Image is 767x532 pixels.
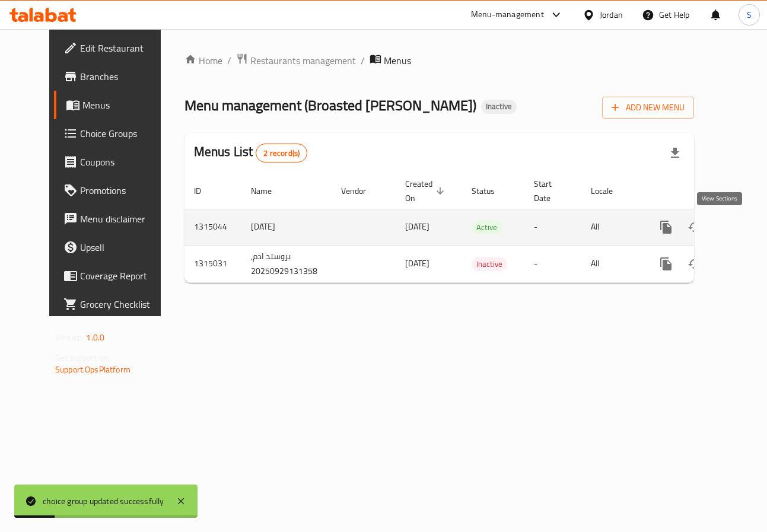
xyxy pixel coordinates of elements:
td: [DATE] [241,209,332,245]
span: Coverage Report [80,269,168,283]
div: Export file [661,139,689,167]
h2: Menus List [194,143,307,163]
a: Choice Groups [54,119,177,148]
span: Menu disclaimer [80,212,168,226]
li: / [361,53,365,68]
td: - [524,245,581,282]
span: [DATE] [405,219,429,234]
a: Menus [54,91,177,119]
span: Status [472,184,510,198]
td: 1315031 [184,245,241,282]
span: Name [251,184,287,198]
span: Restaurants management [250,53,356,68]
span: [DATE] [405,256,429,271]
td: 1315044 [184,209,241,245]
li: / [227,53,231,68]
button: Change Status [680,250,709,278]
div: choice group updated successfully [43,495,164,508]
a: Coupons [54,148,177,176]
span: ID [194,184,217,198]
a: Upsell [54,233,177,262]
div: Active [472,220,502,234]
div: Jordan [600,8,623,21]
span: Vendor [341,184,381,198]
a: Menu disclaimer [54,205,177,233]
a: Branches [54,62,177,91]
td: All [581,209,642,245]
nav: breadcrumb [184,53,694,68]
a: Edit Restaurant [54,34,177,62]
span: Branches [80,69,168,84]
span: S [747,8,752,21]
span: Grocery Checklist [80,297,168,311]
a: Support.OpsPlatform [55,362,131,377]
span: Version: [55,330,84,345]
a: Promotions [54,176,177,205]
span: Upsell [80,240,168,254]
span: Menus [82,98,168,112]
td: - [524,209,581,245]
div: Total records count [256,144,307,163]
span: Menus [384,53,411,68]
a: Grocery Checklist [54,290,177,318]
span: Start Date [534,177,567,205]
td: All [581,245,642,282]
div: Menu-management [471,8,544,22]
td: بروستد ادم, 20250929131358 [241,245,332,282]
span: Choice Groups [80,126,168,141]
a: Coverage Report [54,262,177,290]
span: Active [472,221,502,234]
span: Inactive [472,257,507,271]
span: 2 record(s) [256,148,307,159]
button: more [652,213,680,241]
button: more [652,250,680,278]
span: Inactive [481,101,517,112]
div: Inactive [481,100,517,114]
span: Locale [591,184,628,198]
span: Get support on: [55,350,110,365]
span: Add New Menu [612,100,685,115]
span: Menu management ( Broasted [PERSON_NAME] ) [184,92,476,119]
span: Promotions [80,183,168,197]
button: Add New Menu [602,97,694,119]
a: Restaurants management [236,53,356,68]
span: Edit Restaurant [80,41,168,55]
span: Created On [405,177,448,205]
a: Home [184,53,222,68]
span: Coupons [80,155,168,169]
span: 1.0.0 [86,330,104,345]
